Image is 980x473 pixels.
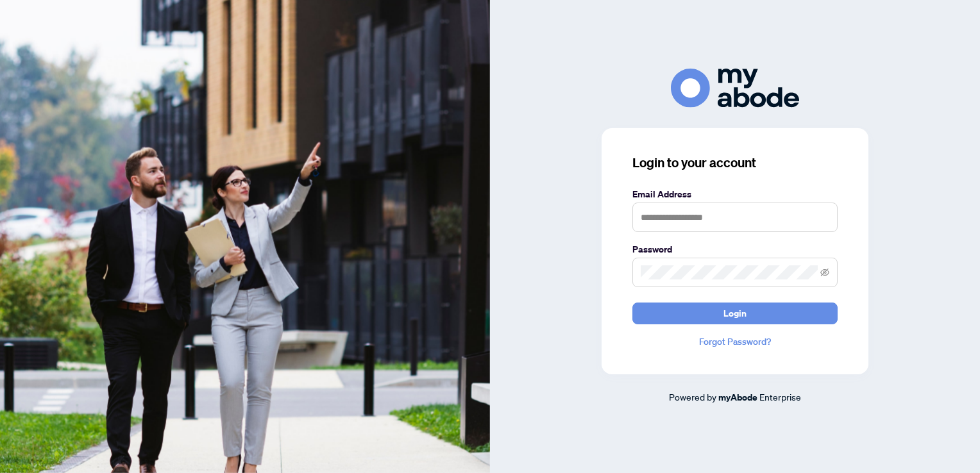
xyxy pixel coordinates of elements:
span: Powered by [669,391,716,402]
img: ma-logo [671,69,799,108]
label: Password [632,242,838,256]
button: Login [632,303,838,324]
span: eye-invisible [820,268,829,277]
label: Email Address [632,187,838,201]
h3: Login to your account [632,154,838,172]
span: Enterprise [759,391,801,402]
a: Forgot Password? [632,335,838,349]
span: Login [723,303,747,324]
a: myAbode [718,390,757,404]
